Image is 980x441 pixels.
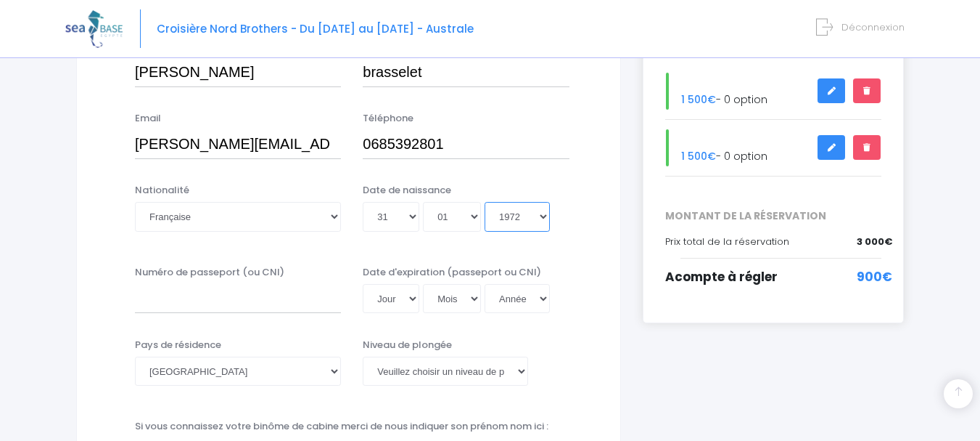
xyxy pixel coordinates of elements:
span: MONTANT DE LA RÉSERVATION [654,209,892,224]
label: Si vous connaissez votre binôme de cabine merci de nous indiquer son prénom nom ici : [135,419,548,434]
label: Niveau de plongée [363,338,452,352]
span: Croisière Nord Brothers - Du [DATE] au [DATE] - Australe [157,21,474,36]
div: - 0 option [654,129,892,166]
label: Email [135,111,161,126]
span: Acompte à régler [665,268,778,286]
label: Pays de résidence [135,338,221,352]
span: Déconnexion [841,20,905,34]
label: Nationalité [135,183,189,198]
span: 3 000€ [857,235,892,249]
span: 1 500€ [681,149,716,163]
label: Téléphone [363,111,413,126]
span: 1 500€ [681,92,716,107]
div: - 0 option [654,73,892,110]
span: 900€ [857,268,892,287]
label: Date d'expiration (passeport ou CNI) [363,265,541,280]
label: Numéro de passeport (ou CNI) [135,265,284,280]
span: Prix total de la réservation [665,235,789,248]
label: Date de naissance [363,183,451,198]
